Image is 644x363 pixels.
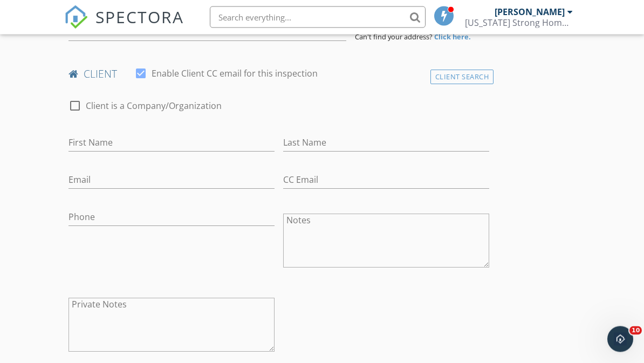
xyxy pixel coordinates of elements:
span: SPECTORA [95,5,184,28]
span: Can't find your address? [355,32,433,42]
img: The Best Home Inspection Software - Spectora [64,5,88,29]
div: Client Search [430,70,494,85]
div: [PERSON_NAME] [495,6,565,17]
label: Client is a Company/Organization [86,101,222,112]
h4: client [68,67,489,81]
div: Texas Strong Home Inspections LLC [465,17,573,28]
iframe: Intercom live chat [607,326,633,352]
strong: Click here. [434,32,471,42]
a: SPECTORA [64,15,184,37]
span: 10 [629,326,642,335]
label: Enable Client CC email for this inspection [152,69,318,79]
input: Search everything... [210,6,426,28]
